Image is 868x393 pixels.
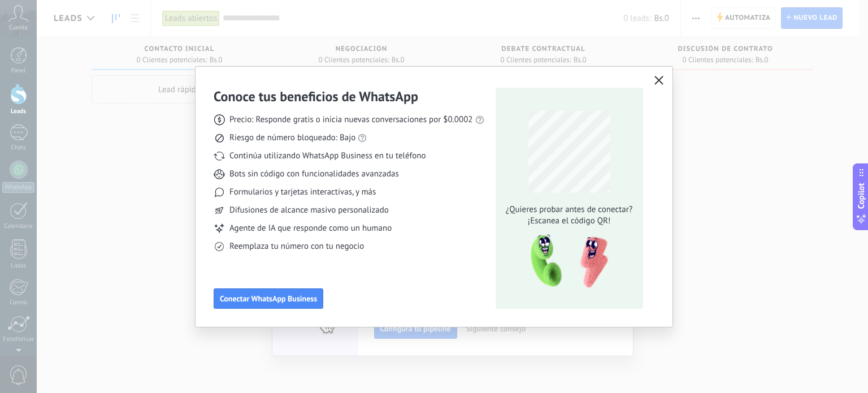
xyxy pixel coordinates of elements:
[229,132,355,144] span: Riesgo de número bloqueado: Bajo
[856,183,867,209] span: Copilot
[220,295,317,303] span: Conectar WhatsApp Business
[502,204,636,215] span: ¿Quieres probar antes de conectar?
[229,187,376,198] span: Formularios y tarjetas interactivas, y más
[214,88,418,105] h3: Conoce tus beneficios de WhatsApp
[229,114,473,126] span: Precio: Responde gratis o inicia nuevas conversaciones por $0.0002
[229,150,426,162] span: Continúa utilizando WhatsApp Business en tu teléfono
[521,231,610,292] img: qr-pic-1x.png
[229,205,389,216] span: Difusiones de alcance masivo personalizado
[229,241,364,252] span: Reemplaza tu número con tu negocio
[502,215,636,227] span: ¡Escanea el código QR!
[229,169,399,180] span: Bots sin código con funcionalidades avanzadas
[229,223,392,234] span: Agente de IA que responde como un humano
[214,288,323,309] button: Conectar WhatsApp Business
